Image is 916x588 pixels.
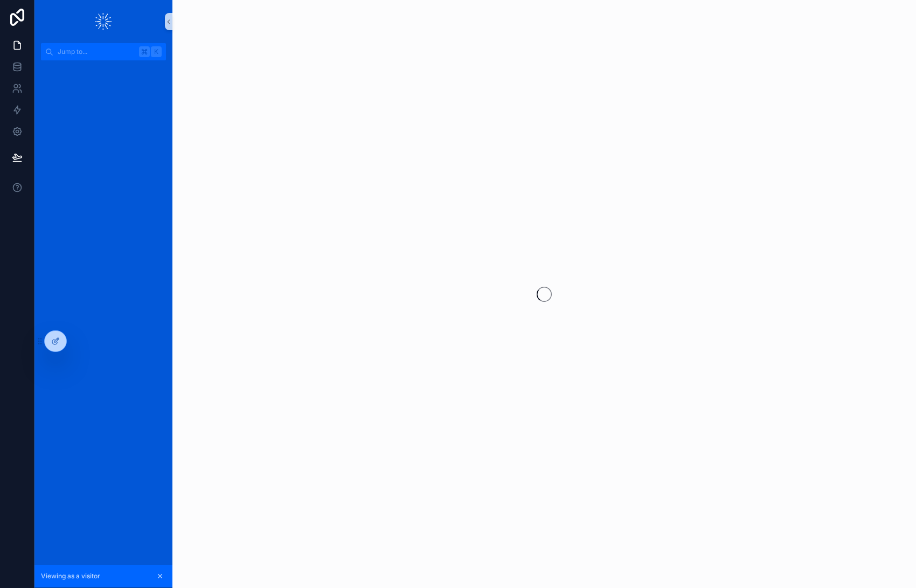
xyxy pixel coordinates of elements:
button: Jump to...K [41,43,166,60]
div: scrollable content [34,60,172,80]
img: App logo [95,13,112,30]
span: Viewing as a visitor [41,572,100,580]
span: Jump to... [58,47,135,56]
span: K [152,47,161,56]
